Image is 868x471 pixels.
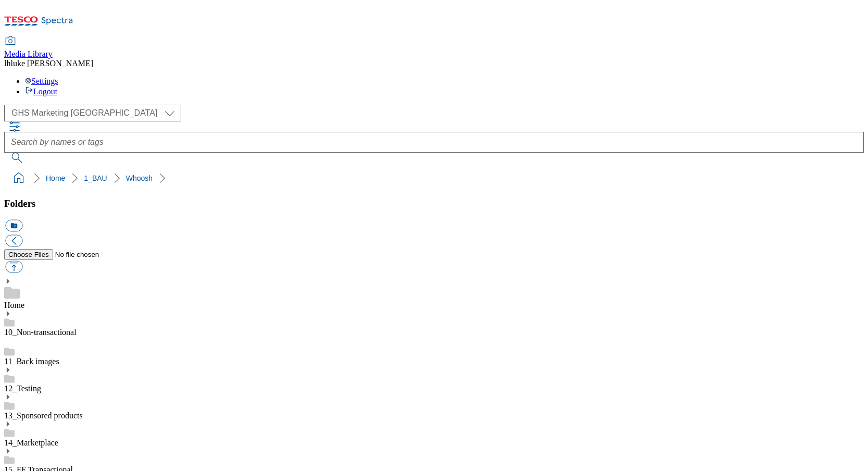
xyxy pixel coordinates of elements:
[4,357,59,366] a: 11_Back images
[4,168,864,188] nav: breadcrumb
[4,37,53,59] a: Media Library
[4,384,41,393] a: 12_Testing
[4,49,53,58] span: Media Library
[4,198,864,209] h3: Folders
[10,59,93,68] span: luke [PERSON_NAME]
[25,87,57,96] a: Logout
[4,328,77,337] a: 10_Non-transactional
[4,438,58,447] a: 14_Marketplace
[4,411,83,420] a: 13_Sponsored products
[4,301,24,309] a: Home
[84,174,107,182] a: 1_BAU
[4,132,864,153] input: Search by names or tags
[4,59,10,68] span: lh
[126,174,153,182] a: Whoosh
[25,77,58,85] a: Settings
[46,174,65,182] a: Home
[10,170,27,187] a: home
